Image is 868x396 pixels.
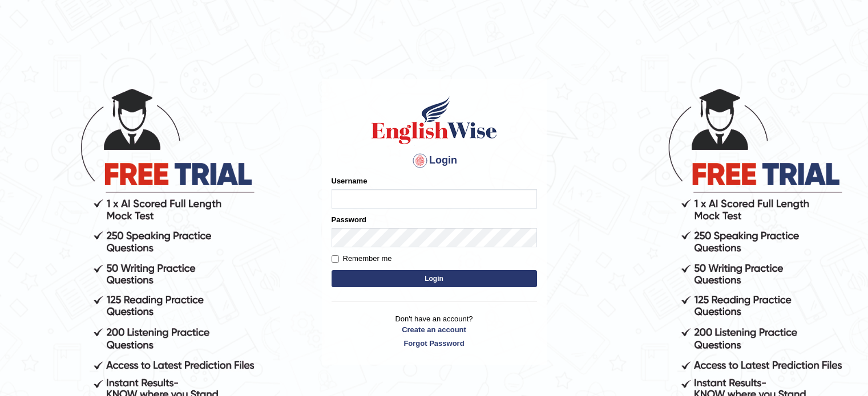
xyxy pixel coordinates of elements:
label: Remember me [332,253,392,264]
input: Remember me [332,255,339,263]
label: Username [332,175,368,186]
button: Login [332,270,537,287]
a: Create an account [332,324,537,335]
label: Password [332,214,366,225]
a: Forgot Password [332,338,537,349]
img: Logo of English Wise sign in for intelligent practice with AI [369,95,499,146]
p: Don't have an account? [332,313,537,349]
h4: Login [332,152,537,170]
